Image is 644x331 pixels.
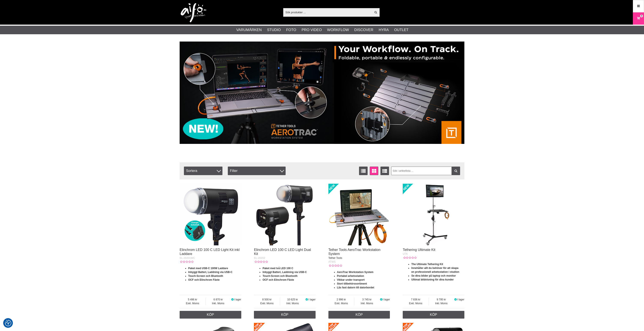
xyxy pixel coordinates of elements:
span: I lager [383,298,390,301]
strong: Innehåller allt du behöver för att skapa [411,267,458,270]
a: Pro Video [301,27,322,33]
i: I lager [454,298,457,301]
input: Sök i artikellista ... [391,167,460,175]
span: 9 795 [429,298,454,301]
img: Revisit consent button [5,320,11,326]
strong: Touch-Screen och Bluetooth [262,274,297,277]
a: Filtrera [452,167,460,175]
img: Elinchrom LED 100 C LED Light Dual Kit [254,184,316,245]
a: Utökad listvisning [380,167,389,175]
img: Elinchrom LED 100 C LED Light Kit inkl Laddare [180,184,241,245]
span: I lager [457,298,464,301]
span: 2 996 [328,298,354,301]
div: Kundbetyg: 0 [403,256,416,260]
span: Inkl. Moms [429,301,454,305]
a: Fönstervisning [370,167,378,175]
span: I lager [309,298,316,301]
span: Exkl. Moms [328,301,354,305]
span: Inkl. Moms [280,301,305,305]
strong: Stort tillbehörssortiment [337,282,367,285]
span: EL-20202 [254,256,265,259]
strong: OCF och Elinchrom Fäste [262,278,294,281]
a: Hyra [379,27,389,33]
a: Elinchrom LED 100 C LED Light Kit inkl Laddare [180,248,240,256]
i: I lager [305,298,309,301]
strong: en professionell arbetsstation i studion [411,270,459,273]
div: Kundbetyg: 0 [180,260,193,264]
img: Tethering Ultimate Kit [403,184,464,245]
strong: AeroTrac Workstation System [337,271,374,274]
img: Tether Tools AeroTrac Workstation System [328,184,390,245]
span: 7 836 [403,298,429,301]
span: UTK [403,252,408,255]
span: 3 745 [354,298,379,301]
span: Tether Tools [328,256,342,259]
span: 8 [641,14,642,18]
a: Elinchrom LED 100 C LED Light Dual Kit [254,248,311,256]
strong: Vikbar under transport [337,278,365,281]
img: Annons:007 banner-header-aerotrac-1390x500.jpg [180,42,464,144]
span: ATWS [328,260,336,263]
span: Exkl. Moms [403,301,429,305]
strong: The Ultimate Tethering Kit [411,263,443,266]
span: Sortera [184,167,222,175]
i: I lager [379,298,383,301]
strong: Ulitmat bildvisning för dina kunder [411,278,454,281]
strong: Portabel arbetsstation [337,274,364,277]
a: Outlet [394,27,408,33]
a: Tether Tools AeroTrac Workstation System [328,248,380,256]
a: Köp [403,311,464,319]
a: Listvisning [359,167,368,175]
div: Kundbetyg: 0 [254,260,268,264]
span: 6 870 [206,298,231,301]
span: 8 500 [254,298,280,301]
strong: OCF och Elinchrom Fäste [188,278,220,281]
strong: Inbyggt Batteri, Laddning via USB-C [188,271,233,274]
span: Inkl. Moms [354,301,379,305]
div: Kundbetyg: 0 [328,264,342,268]
span: I lager [234,298,241,301]
a: Discover [354,27,373,33]
strong: Inbyggt Batteri, Laddning via USB-C [262,271,307,274]
strong: Paket med USB-C 100W Laddare [188,267,228,270]
span: Exkl. Moms [254,301,280,305]
button: Samtyckesinställningar [5,319,11,327]
a: Köp [328,311,390,319]
a: Foto [286,27,296,33]
a: 8 [633,13,644,24]
a: Studio [267,27,281,33]
a: Workflow [327,27,349,33]
span: EL-20201WC [180,256,195,259]
span: Exkl. Moms [180,301,206,305]
a: Varumärken [236,27,262,33]
a: Tethering Ultimate Kit [403,248,435,252]
strong: Lås fast datorn till datorbordet [337,286,374,289]
span: 5 496 [180,298,206,301]
a: Köp [180,311,241,319]
a: Köp [254,311,316,319]
i: I lager [231,298,234,301]
strong: Se dina bilder på laptop och monitor [411,274,456,277]
span: 10 625 [280,298,305,301]
strong: Touch-Screen och Bluetooth [188,274,223,277]
strong: Paket med två LED 100 C [262,267,293,270]
span: Inkl. Moms [206,301,231,305]
div: Filter [228,167,286,175]
img: logo.png [181,3,206,22]
input: Sök produkter ... [283,9,372,15]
